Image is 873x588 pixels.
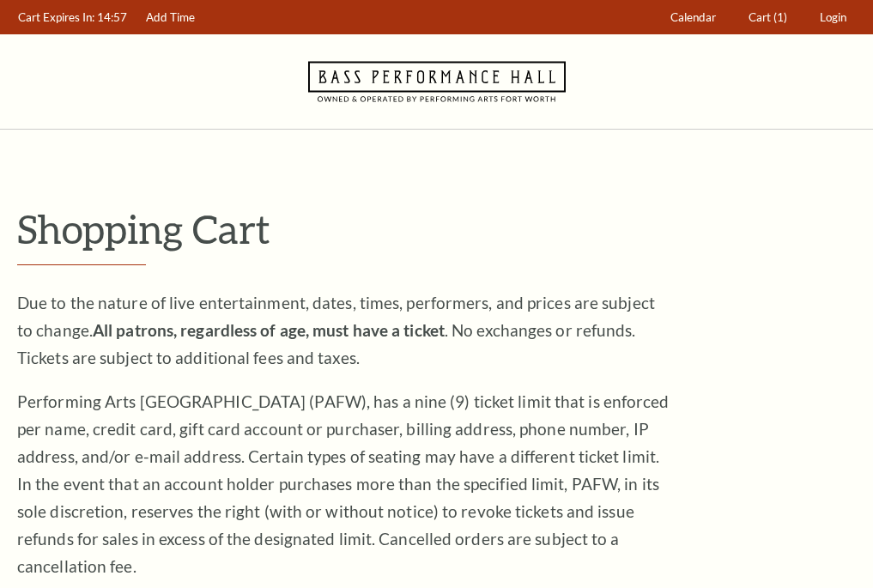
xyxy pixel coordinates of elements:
[670,10,716,24] span: Calendar
[773,10,787,24] span: (1)
[97,10,127,24] span: 14:57
[17,293,655,367] span: Due to the nature of live entertainment, dates, times, performers, and prices are subject to chan...
[17,207,856,251] p: Shopping Cart
[663,1,724,34] a: Calendar
[749,10,771,24] span: Cart
[18,10,94,24] span: Cart Expires In:
[741,1,796,34] a: Cart (1)
[812,1,855,34] a: Login
[138,1,203,34] a: Add Time
[820,10,846,24] span: Login
[17,388,670,580] p: Performing Arts [GEOGRAPHIC_DATA] (PAFW), has a nine (9) ticket limit that is enforced per name, ...
[93,320,445,340] strong: All patrons, regardless of age, must have a ticket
